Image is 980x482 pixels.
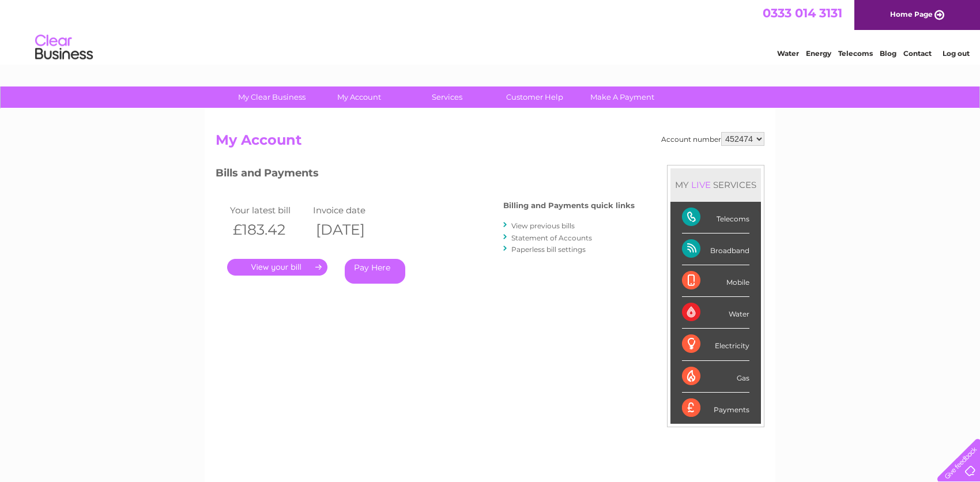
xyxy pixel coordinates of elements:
a: Paperless bill settings [511,245,586,254]
a: 0333 014 3131 [763,6,842,20]
a: Statement of Accounts [511,234,592,242]
div: Water [682,297,749,329]
td: Your latest bill [227,202,310,218]
div: LIVE [689,179,713,190]
a: Blog [880,49,896,58]
a: Energy [806,49,831,58]
div: Telecoms [682,202,749,234]
td: Invoice date [310,202,393,218]
div: Payments [682,393,749,424]
a: Customer Help [487,86,582,108]
div: Gas [682,361,749,393]
h4: Billing and Payments quick links [503,201,635,210]
a: Contact [903,49,932,58]
div: Account number [661,132,764,146]
h2: My Account [216,132,764,154]
th: £183.42 [227,218,310,242]
div: MY SERVICES [670,168,761,201]
div: Mobile [682,265,749,297]
a: . [227,259,327,276]
a: Make A Payment [575,86,670,108]
div: Broadband [682,234,749,265]
a: My Account [312,86,407,108]
h3: Bills and Payments [216,165,635,185]
a: Log out [943,49,970,58]
a: Water [777,49,799,58]
div: Electricity [682,329,749,360]
a: My Clear Business [224,86,319,108]
div: Clear Business is a trading name of Verastar Limited (registered in [GEOGRAPHIC_DATA] No. 3667643... [218,6,763,56]
a: Pay Here [345,259,405,284]
a: View previous bills [511,221,575,230]
a: Services [399,86,495,108]
img: logo.png [35,30,93,65]
a: Telecoms [838,49,873,58]
th: [DATE] [310,218,393,242]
